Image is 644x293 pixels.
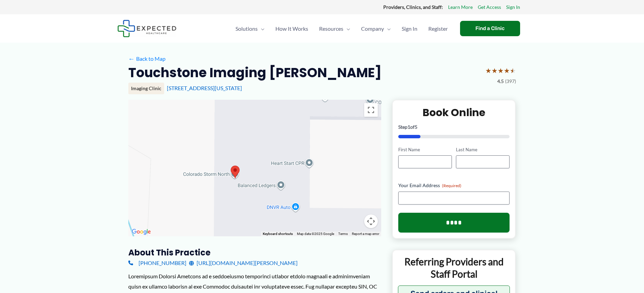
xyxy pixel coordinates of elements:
span: 4.5 [497,77,504,86]
span: 1 [407,124,410,130]
a: Terms (opens in new tab) [338,232,348,236]
label: Your Email Address [398,182,510,189]
a: Get Access [478,3,501,12]
span: Menu Toggle [384,17,391,41]
h2: Touchstone Imaging [PERSON_NAME] [128,64,382,81]
span: Sign In [402,17,417,41]
a: Sign In [396,17,423,41]
span: ← [128,55,135,62]
h3: About this practice [128,247,381,258]
span: Map data ©2025 Google [297,232,334,236]
a: Learn More [448,3,473,12]
button: Map camera controls [364,214,378,228]
label: Last Name [456,146,510,153]
span: Company [361,17,384,41]
h2: Book Online [398,106,510,119]
a: [STREET_ADDRESS][US_STATE] [167,85,242,91]
span: ★ [504,64,510,77]
span: Menu Toggle [258,17,264,41]
img: Google [130,227,153,236]
span: Menu Toggle [343,17,350,41]
a: Find a Clinic [460,21,520,36]
a: [URL][DOMAIN_NAME][PERSON_NAME] [189,258,298,268]
a: SolutionsMenu Toggle [230,17,270,41]
strong: Providers, Clinics, and Staff: [383,4,443,10]
label: First Name [398,146,452,153]
span: ★ [510,64,516,77]
span: ★ [498,64,504,77]
p: Referring Providers and Staff Portal [398,255,510,280]
a: CompanyMenu Toggle [356,17,396,41]
span: ★ [491,64,498,77]
span: Solutions [235,17,258,41]
img: Expected Healthcare Logo - side, dark font, small [117,20,176,37]
nav: Primary Site Navigation [230,17,453,41]
a: How It Works [270,17,314,41]
span: (397) [505,77,516,86]
span: ★ [485,64,491,77]
a: [PHONE_NUMBER] [128,258,186,268]
a: ←Back to Map [128,54,166,64]
a: Report a map error [352,232,379,236]
a: Register [423,17,453,41]
span: Resources [319,17,343,41]
span: 5 [415,124,417,130]
a: ResourcesMenu Toggle [314,17,356,41]
span: Register [428,17,448,41]
avayaelement: [PHONE_NUMBER] [139,260,186,266]
span: (Required) [442,183,461,188]
button: Keyboard shortcuts [263,232,293,236]
a: Open this area in Google Maps (opens a new window) [130,227,153,236]
a: Sign In [506,3,520,12]
p: Step of [398,125,510,129]
span: How It Works [275,17,308,41]
div: Imaging Clinic [128,83,164,94]
button: Toggle fullscreen view [364,103,378,117]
